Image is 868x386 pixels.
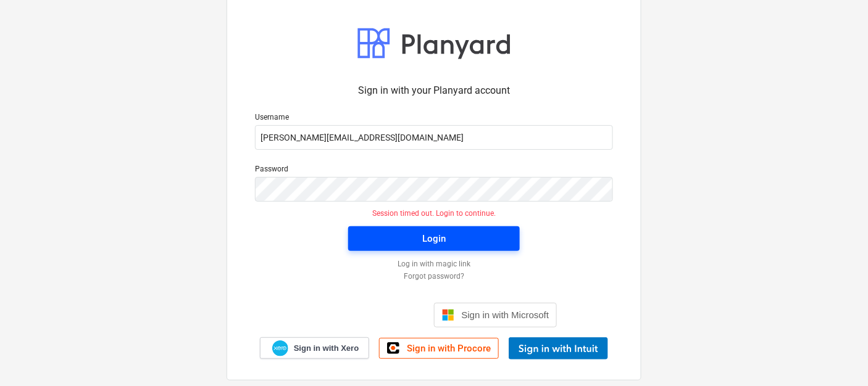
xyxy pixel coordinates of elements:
span: Sign in with Xero [294,343,359,354]
p: Username [255,113,613,125]
div: Login [422,231,446,247]
iframe: Chat Widget [806,327,868,386]
a: Forgot password? [249,272,619,282]
button: Login [348,226,520,251]
a: Sign in with Procore [379,338,499,359]
a: Log in with magic link [249,260,619,269]
span: Sign in with Procore [407,343,491,354]
input: Username [255,125,613,150]
p: Session timed out. Login to continue. [248,209,620,219]
iframe: Sign in with Google Button [305,302,430,329]
img: Xero logo [272,340,288,357]
a: Sign in with Xero [260,337,370,359]
img: Microsoft logo [442,309,454,321]
p: Password [255,165,613,177]
span: Sign in with Microsoft [462,310,549,320]
p: Sign in with your Planyard account [255,83,613,98]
